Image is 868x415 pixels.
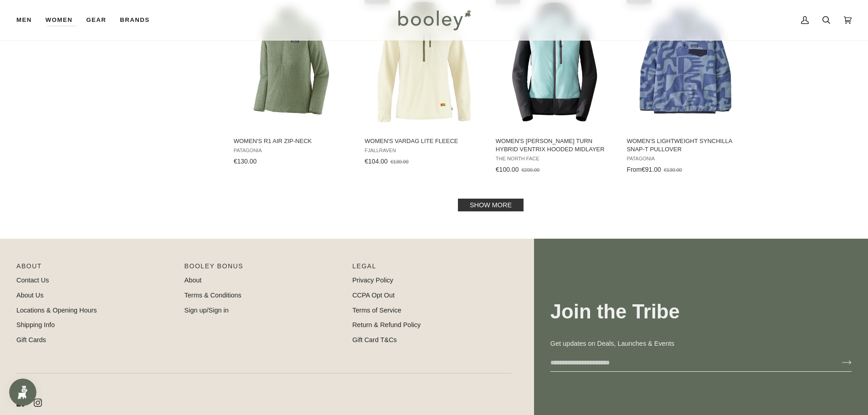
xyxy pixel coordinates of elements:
[627,156,745,162] span: Patagonia
[185,277,202,284] a: About
[496,137,614,154] span: Women's [PERSON_NAME] Turn Hybrid Ventrix Hooded Midlayer
[390,159,409,164] span: €130.00
[352,277,393,284] a: Privacy Policy
[363,2,484,123] img: Fjallraven Women's Vardag Lite Fleece Chalk White / Light Olive - Booley Galway
[16,321,55,328] a: Shipping Info
[352,321,421,328] a: Return & Refund Policy
[185,292,241,299] a: Terms & Conditions
[352,307,401,314] a: Terms of Service
[496,166,519,173] span: €100.00
[664,167,682,173] span: €130.00
[352,261,511,276] p: Pipeline_Footer Sub
[16,292,43,299] a: About Us
[494,2,615,123] img: The North Face Women's Dawn Turn Hybrid Ventrix Hooded Midlayer Asphalt Grey / Powder Teal - Bool...
[352,336,397,343] a: Gift Card T&Cs
[234,148,352,154] span: Patagonia
[16,261,175,276] p: Pipeline_Footer Main
[16,15,32,25] span: Men
[232,2,353,123] img: Patagonia Women's R1 Air Zip-Neck Salvia Green - Booley Galway
[185,261,344,276] p: Booley Bonus
[496,156,614,162] span: The North Face
[9,379,36,406] iframe: Button to open loyalty program pop-up
[627,137,745,154] span: Women's Lightweight Synchilla Snap-T Pullover
[365,137,483,145] span: Women's Vardag Lite Fleece
[550,299,852,324] h3: Join the Tribe
[394,7,474,33] img: Booley
[550,339,852,349] p: Get updates on Deals, Launches & Events
[16,336,46,343] a: Gift Cards
[352,292,395,299] a: CCPA Opt Out
[642,166,661,173] span: €91.00
[827,355,852,370] button: Join
[185,307,229,314] a: Sign up/Sign in
[365,148,483,154] span: Fjallraven
[550,354,827,371] input: your-email@example.com
[234,158,257,165] span: €130.00
[86,15,106,25] span: Gear
[625,2,746,123] img: Patagonia Women's Lightweight Synchilla Snap-T Pullover Mother Tree / Barnacle Blue - Booley Galway
[16,307,97,314] a: Locations & Opening Hours
[458,199,524,211] a: Show more
[120,15,149,25] span: Brands
[234,137,352,145] span: Women's R1 Air Zip-Neck
[16,277,49,284] a: Contact Us
[46,15,72,25] span: Women
[627,166,642,173] span: From
[365,158,388,165] span: €104.00
[234,201,748,209] div: Pagination
[521,167,539,173] span: €200.00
